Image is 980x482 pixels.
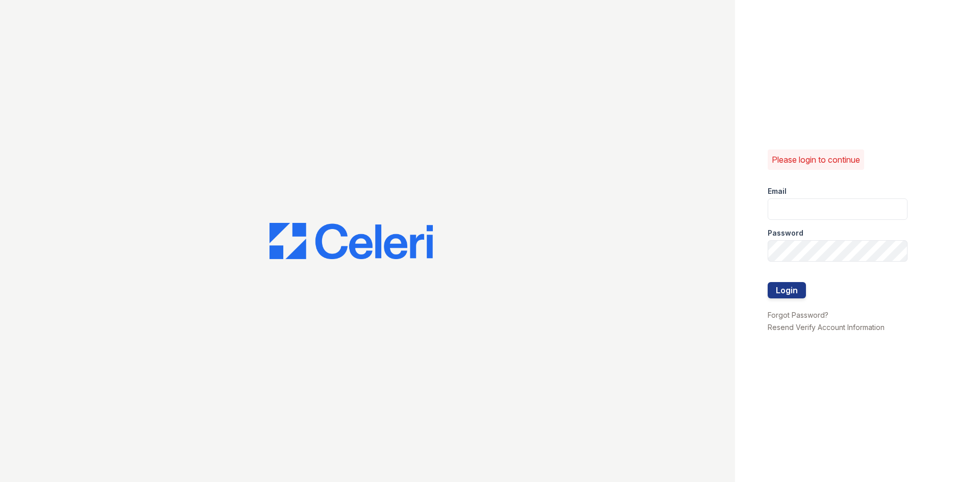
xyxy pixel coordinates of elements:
p: Please login to continue [772,154,860,166]
img: CE_Logo_Blue-a8612792a0a2168367f1c8372b55b34899dd931a85d93a1a3d3e32e68fde9ad4.png [269,223,433,260]
label: Email [768,186,787,196]
a: Resend Verify Account Information [768,323,885,332]
label: Password [768,228,803,238]
button: Login [768,282,806,298]
a: Forgot Password? [768,311,828,319]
